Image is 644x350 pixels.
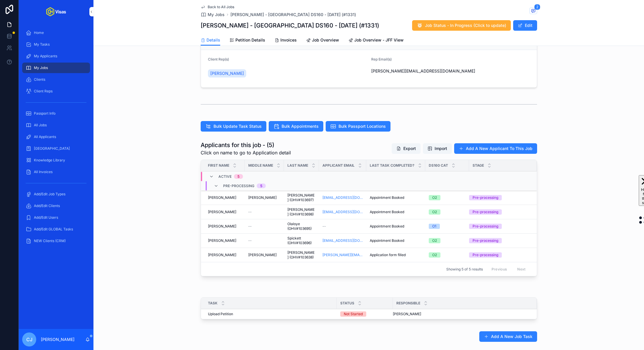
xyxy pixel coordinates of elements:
button: Edit [513,20,537,31]
a: [PERSON_NAME] (OHV#103698) [287,207,315,217]
span: First Name [208,163,229,168]
a: O1 [429,224,466,229]
a: My Tasks [22,39,90,50]
a: [EMAIL_ADDRESS][DOMAIN_NAME] [322,195,363,200]
div: Not Started [344,311,363,317]
a: [EMAIL_ADDRESS][DOMAIN_NAME] [322,238,363,243]
span: Client Rep(s) [208,57,229,61]
span: [PERSON_NAME] [393,312,421,316]
a: Details [201,35,220,46]
div: O2 [432,252,437,258]
span: Job Overview [312,37,339,43]
a: Olaloye (OHV#103695) [287,222,315,231]
button: Bulk Passport Locations [326,121,390,132]
button: Bulk Appointments [269,121,323,132]
span: Status [340,301,354,306]
img: App logo [46,7,66,16]
span: Bulk Passport Locations [339,123,386,129]
span: Click on name to go to Application detail [201,149,291,156]
a: Job Overview - JFF View [348,35,404,46]
span: [PERSON_NAME] [208,238,236,243]
a: O2 [429,252,466,258]
span: Application form filled [370,253,406,257]
span: Add/Edit Job Types [34,192,65,196]
span: Appointment Booked [370,238,404,243]
a: Pre-processing [469,209,530,215]
span: Passport Info [34,111,55,116]
button: Add A New Applicant To This Job [454,143,537,154]
a: Passport Info [22,108,90,119]
span: Last Task Completed? [370,163,414,168]
a: [PERSON_NAME] [208,69,246,77]
span: Details [206,37,220,43]
span: Showing 5 of 5 results [446,267,483,272]
span: All Applicants [34,135,56,139]
a: All Jobs [22,120,90,130]
span: Applicant Email [322,163,355,168]
span: Active [218,174,232,179]
div: O1 [432,224,436,229]
a: Appointment Booked [370,224,422,229]
span: -- [248,210,252,214]
span: Import [435,146,447,151]
div: Pre-processing [473,209,498,215]
span: Appointment Booked [370,224,404,229]
a: All Invoices [22,167,90,177]
div: Pre-processing [473,252,498,258]
span: Appointment Booked [370,210,404,214]
span: Home [34,30,44,35]
a: -- [248,210,280,214]
a: Pre-processing [469,195,530,200]
span: [GEOGRAPHIC_DATA] [34,146,70,151]
a: Petition Details [230,35,265,46]
a: [PERSON_NAME] [208,253,241,257]
a: -- [248,224,280,229]
a: [PERSON_NAME] [208,238,241,243]
span: [PERSON_NAME] [208,224,236,229]
a: O2 [429,238,466,243]
span: My Jobs [208,12,225,18]
span: Responsible [396,301,420,306]
span: Middle Name [248,163,273,168]
span: [PERSON_NAME] [210,70,244,76]
a: O2 [429,209,466,215]
a: Add/Edit Users [22,212,90,223]
div: 5 [260,184,262,188]
a: [PERSON_NAME] (OHV#103638) [287,250,315,260]
span: -- [322,224,326,229]
span: [PERSON_NAME] [208,210,236,214]
a: Add/Edit GLOBAL Tasks [22,224,90,235]
a: [PERSON_NAME] [208,210,241,214]
a: Appointment Booked [370,210,422,214]
span: Add/Edit Clients [34,204,60,208]
span: NEW Clients (CRM) [34,239,66,243]
a: [PERSON_NAME] [248,195,280,200]
span: -- [248,238,252,243]
a: Appointment Booked [370,195,422,200]
span: Job Overview - JFF View [354,37,404,43]
a: All Applicants [22,132,90,142]
a: [PERSON_NAME] - [GEOGRAPHIC_DATA] DS160 - [DATE] (#1331) [230,12,356,18]
a: Application form filled [370,253,422,257]
div: O2 [432,209,437,215]
div: scrollable content [19,23,93,254]
a: [GEOGRAPHIC_DATA] [22,143,90,154]
a: [PERSON_NAME] [248,253,280,257]
a: [EMAIL_ADDRESS][DOMAIN_NAME] [322,210,363,214]
a: O2 [429,195,466,200]
button: Export [392,143,421,154]
span: Invoices [280,37,297,43]
span: CJ [26,336,32,343]
a: -- [248,238,280,243]
span: Clients [34,77,45,82]
span: Knowledge Library [34,158,65,163]
a: My Jobs [22,63,90,73]
span: Add/Edit GLOBAL Tasks [34,227,73,232]
a: [PERSON_NAME] (OHV#103697) [287,193,315,202]
a: Client Reps [22,86,90,96]
a: Add/Edit Job Types [22,189,90,199]
a: [PERSON_NAME][EMAIL_ADDRESS][DOMAIN_NAME] [322,253,363,257]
